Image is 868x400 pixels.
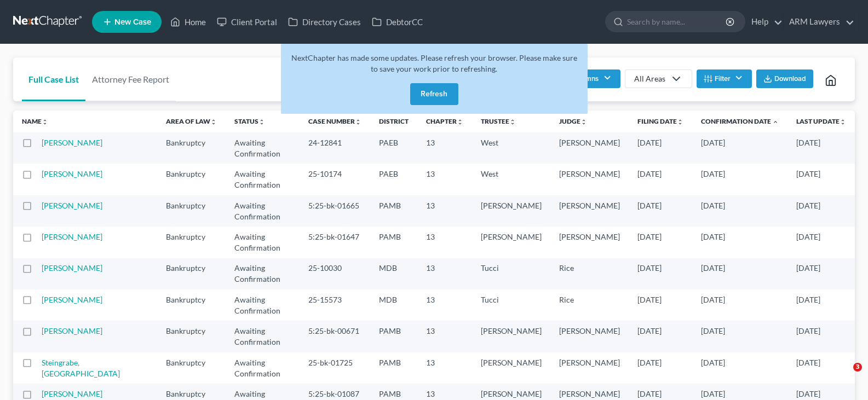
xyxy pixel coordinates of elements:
td: PAEB [370,164,417,195]
a: Last Updateunfold_more [796,117,846,125]
td: 25-bk-01725 [300,352,370,384]
i: unfold_more [677,119,683,125]
td: West [472,132,550,164]
td: [DATE] [629,258,692,289]
button: Refresh [410,83,458,105]
a: [PERSON_NAME] [42,169,102,178]
td: 13 [417,195,472,227]
td: 5:25-bk-01665 [300,195,370,227]
a: [PERSON_NAME] [42,201,102,210]
td: Bankruptcy [157,352,226,384]
td: [DATE] [629,132,692,164]
td: Tucci [472,258,550,289]
td: Awaiting Confirmation [226,227,300,258]
button: Download [756,69,813,88]
td: Rice [550,289,629,321]
td: [DATE] [692,227,787,258]
td: [DATE] [692,258,787,289]
td: [DATE] [692,164,787,195]
td: Awaiting Confirmation [226,321,300,352]
td: 13 [417,227,472,258]
a: [PERSON_NAME] [42,295,102,304]
a: Nameunfold_more [22,117,48,125]
td: [DATE] [629,164,692,195]
td: [PERSON_NAME] [550,132,629,164]
td: Awaiting Confirmation [226,258,300,289]
td: [PERSON_NAME] [472,195,550,227]
td: Awaiting Confirmation [226,289,300,321]
td: Bankruptcy [157,227,226,258]
td: Awaiting Confirmation [226,132,300,164]
td: Bankruptcy [157,195,226,227]
span: Download [774,74,806,83]
td: Bankruptcy [157,132,226,164]
td: PAMB [370,352,417,384]
i: unfold_more [42,119,48,125]
span: NextChapter has made some updates. Please refresh your browser. Please make sure to save your wor... [291,53,577,73]
td: Bankruptcy [157,258,226,289]
td: [PERSON_NAME] [550,321,629,352]
a: ARM Lawyers [784,12,854,32]
a: Filing Dateunfold_more [637,117,683,125]
td: [DATE] [787,258,855,289]
td: MDB [370,258,417,289]
a: [PERSON_NAME] [42,326,102,335]
td: [PERSON_NAME] [472,352,550,384]
td: [DATE] [629,321,692,352]
td: Tucci [472,289,550,321]
a: Home [165,12,211,32]
td: Bankruptcy [157,289,226,321]
td: Awaiting Confirmation [226,164,300,195]
td: 25-10030 [300,258,370,289]
div: All Areas [634,73,665,84]
td: [DATE] [692,289,787,321]
td: 13 [417,258,472,289]
td: [DATE] [787,321,855,352]
td: [DATE] [629,352,692,384]
a: [PERSON_NAME] [42,138,102,147]
td: MDB [370,289,417,321]
td: [PERSON_NAME] [550,227,629,258]
td: Awaiting Confirmation [226,352,300,384]
td: [PERSON_NAME] [472,321,550,352]
a: [PERSON_NAME] [42,232,102,241]
a: Client Portal [211,12,283,32]
td: Bankruptcy [157,321,226,352]
a: Area of Lawunfold_more [166,117,217,125]
td: [PERSON_NAME] [550,195,629,227]
a: Help [746,12,783,32]
iframe: Intercom live chat [831,363,857,389]
td: [DATE] [629,195,692,227]
a: Directory Cases [283,12,366,32]
i: unfold_more [258,119,265,125]
td: [DATE] [787,352,855,384]
td: Awaiting Confirmation [226,195,300,227]
td: [DATE] [629,227,692,258]
a: [PERSON_NAME] [42,389,102,398]
a: Statusunfold_more [234,117,265,125]
td: [DATE] [787,227,855,258]
td: [DATE] [787,132,855,164]
a: Full Case List [22,57,85,101]
td: [DATE] [692,195,787,227]
td: [PERSON_NAME] [472,227,550,258]
a: Attorney Fee Report [85,57,176,101]
td: [PERSON_NAME] [550,352,629,384]
td: PAMB [370,195,417,227]
td: Bankruptcy [157,164,226,195]
td: 13 [417,352,472,384]
a: [PERSON_NAME] [42,263,102,273]
td: 24-12841 [300,132,370,164]
td: [DATE] [787,195,855,227]
td: PAEB [370,132,417,164]
td: Rice [550,258,629,289]
td: 25-10174 [300,164,370,195]
td: [DATE] [787,289,855,321]
td: 13 [417,321,472,352]
td: 13 [417,164,472,195]
td: 13 [417,132,472,164]
td: [DATE] [692,321,787,352]
button: Filter [697,69,752,88]
td: PAMB [370,227,417,258]
td: [DATE] [787,164,855,195]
